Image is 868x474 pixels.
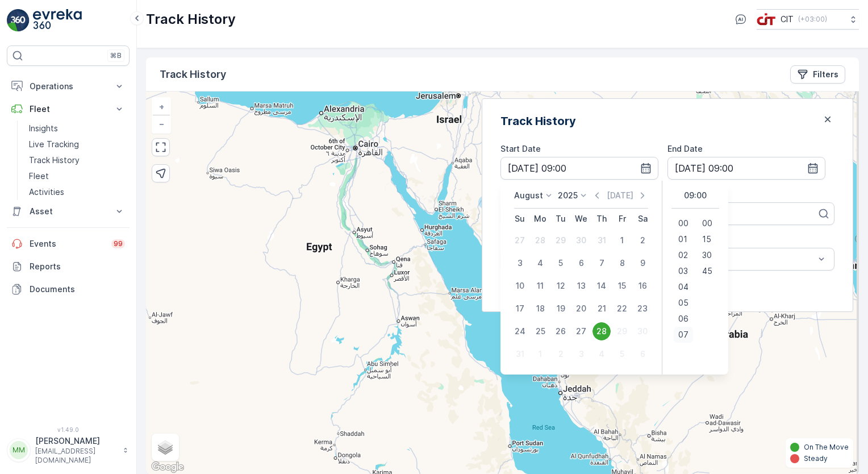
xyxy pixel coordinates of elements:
p: 99 [114,239,123,248]
span: 45 [702,265,712,277]
a: Reports [7,255,130,278]
p: Events [30,238,105,250]
th: Tuesday [550,209,571,229]
div: 8 [613,254,631,272]
p: August [514,190,543,201]
div: 15 [613,277,631,295]
span: 15 [702,234,711,245]
span: 01 [678,234,687,245]
a: Layers [153,435,178,460]
p: Track History [160,66,226,82]
a: Zoom In [153,98,170,115]
p: [DATE] [607,190,633,201]
div: 4 [531,254,549,272]
div: 12 [552,277,570,295]
p: Fleet [30,103,107,115]
div: 10 [511,277,529,295]
p: Steady [804,454,828,463]
div: 23 [633,300,652,318]
input: dd/mm/yyyy [667,157,825,180]
p: Filters [813,69,838,80]
div: 28 [592,322,611,340]
a: Events99 [7,232,130,255]
span: 30 [702,250,712,261]
div: 5 [552,254,570,272]
div: 27 [572,322,590,340]
div: 29 [613,322,631,340]
p: ( +03:00 ) [798,15,827,24]
img: logo [7,9,30,32]
a: Fleet [24,168,130,184]
div: 1 [613,231,631,250]
div: 18 [531,300,549,318]
p: Fleet [29,171,49,182]
div: 26 [552,322,570,340]
div: 28 [531,231,549,250]
p: Operations [30,81,107,92]
span: 05 [678,297,688,309]
div: 17 [511,300,529,318]
p: Track History [29,155,80,166]
th: Friday [612,209,632,229]
div: 7 [592,254,611,272]
span: 06 [678,313,688,325]
div: 5 [613,345,631,363]
div: 29 [552,231,570,250]
button: Operations [7,75,130,98]
button: Fleet [7,98,130,120]
div: 24 [511,322,529,340]
ul: Menu [671,213,719,345]
p: Track History [146,10,236,28]
img: cit-logo_pOk6rL0.png [757,13,776,26]
span: + [159,102,164,111]
span: v 1.49.0 [7,426,130,433]
label: End Date [667,144,703,153]
th: Saturday [632,209,653,229]
input: dd/mm/yyyy [500,157,658,180]
div: 4 [592,345,611,363]
span: 04 [678,281,688,293]
div: 6 [633,345,652,363]
div: 31 [592,231,611,250]
button: Filters [790,65,845,84]
div: 2 [552,345,570,363]
span: 02 [678,250,688,261]
p: Activities [29,186,64,198]
p: Reports [30,261,125,272]
button: MM[PERSON_NAME][EMAIL_ADDRESS][DOMAIN_NAME] [7,435,130,465]
div: 30 [572,231,590,250]
span: 07 [678,329,688,340]
a: Track History [24,152,130,168]
img: logo_light-DOdMpM7g.png [33,9,82,32]
p: 2025 [558,190,578,201]
a: Activities [24,184,130,200]
div: 11 [531,277,549,295]
a: Live Tracking [24,136,130,152]
p: Documents [30,284,125,295]
p: Insights [29,123,58,134]
div: 16 [633,277,652,295]
div: 25 [531,322,549,340]
h2: Track History [500,113,576,130]
div: 3 [511,254,529,272]
button: Asset [7,200,130,223]
p: ⌘B [110,51,122,60]
span: 00 [678,218,688,229]
a: Documents [7,278,130,301]
div: 27 [511,231,529,250]
th: Monday [530,209,550,229]
span: 03 [678,265,688,277]
a: Zoom Out [153,115,170,132]
div: 30 [633,322,652,340]
div: 22 [613,300,631,318]
div: 31 [511,345,529,363]
div: 20 [572,300,590,318]
div: 14 [592,277,611,295]
th: Wednesday [571,209,591,229]
div: 6 [572,254,590,272]
label: Start Date [500,144,541,153]
div: 1 [531,345,549,363]
th: Thursday [591,209,612,229]
p: CIT [781,14,794,25]
div: MM [10,441,28,459]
